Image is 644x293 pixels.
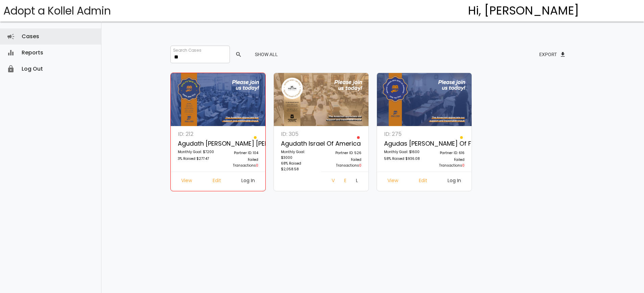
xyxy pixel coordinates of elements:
span: 0 [462,163,464,168]
img: NDSbr5ej0c.NFoGyvchHk.jpg [274,73,369,126]
p: 68% Raised $2,058.58 [281,161,317,172]
span: 0 [359,163,361,168]
a: View [326,175,339,188]
a: View [382,175,404,188]
p: Monthly Goal: $1600 [384,149,421,156]
p: Failed Transactions [222,157,258,168]
a: Edit [339,175,351,188]
button: Exportfile_download [534,48,572,60]
h4: Hi, [PERSON_NAME] [468,4,579,17]
a: Log In [442,175,467,188]
a: View [176,175,197,188]
p: Partner ID: 104 [222,150,258,157]
span: file_download [559,48,566,60]
img: lY7iVuFxGH.3I4w8SkVlf.jpg [377,73,472,126]
a: Partner ID: 526 Failed Transactions0 [321,129,365,172]
a: ID: 212 Agudath [PERSON_NAME] [PERSON_NAME] Monthly Goal: $7200 3% Raised $277.47 [174,129,218,172]
p: Monthly Goal: $3000 [281,149,317,161]
p: Monthly Goal: $7200 [178,149,214,156]
span: 0 [256,163,258,168]
button: search [230,48,246,60]
i: campaign [7,28,15,45]
p: Agudas [PERSON_NAME] of Fairways [384,139,421,149]
span: search [235,48,242,60]
a: Edit [413,175,433,188]
img: X1VGtNKkBZ.FTRdk7oqZz.jpg [171,73,266,126]
p: 58% Raised $936.08 [384,156,421,163]
a: Partner ID: 616 Failed Transactions0 [424,129,468,172]
p: ID: 212 [178,129,214,139]
i: lock [7,61,15,77]
p: 3% Raised $277.47 [178,156,214,163]
a: Log In [351,175,363,188]
p: ID: 275 [384,129,421,139]
p: Partner ID: 526 [325,150,361,157]
a: Edit [207,175,226,188]
button: Show All [249,48,283,60]
a: Log In [236,175,260,188]
a: ID: 305 Agudath Israel of America Monthly Goal: $3000 68% Raised $2,058.58 [277,129,321,175]
p: Partner ID: 616 [428,150,464,157]
p: ID: 305 [281,129,317,139]
p: Agudath Israel of America [281,139,317,149]
p: Agudath [PERSON_NAME] [PERSON_NAME] [178,139,214,149]
i: equalizer [7,45,15,61]
a: Partner ID: 104 Failed Transactions0 [218,129,262,172]
a: ID: 275 Agudas [PERSON_NAME] of Fairways Monthly Goal: $1600 58% Raised $936.08 [380,129,424,172]
p: Failed Transactions [428,157,464,168]
p: Failed Transactions [325,157,361,168]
